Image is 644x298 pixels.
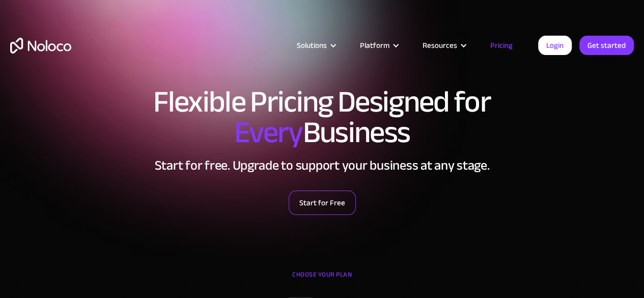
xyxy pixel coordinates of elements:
[10,267,634,292] div: CHOOSE YOUR PLAN
[347,39,410,52] div: Platform
[10,87,634,148] h1: Flexible Pricing Designed for Business
[284,39,347,52] div: Solutions
[289,191,356,215] a: Start for Free
[297,39,327,52] div: Solutions
[234,104,303,161] span: Every
[410,39,478,52] div: Resources
[538,36,572,55] a: Login
[360,39,389,52] div: Platform
[423,39,457,52] div: Resources
[478,39,525,52] a: Pricing
[10,38,71,53] a: home
[579,36,634,55] a: Get started
[10,158,634,173] h2: Start for free. Upgrade to support your business at any stage.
